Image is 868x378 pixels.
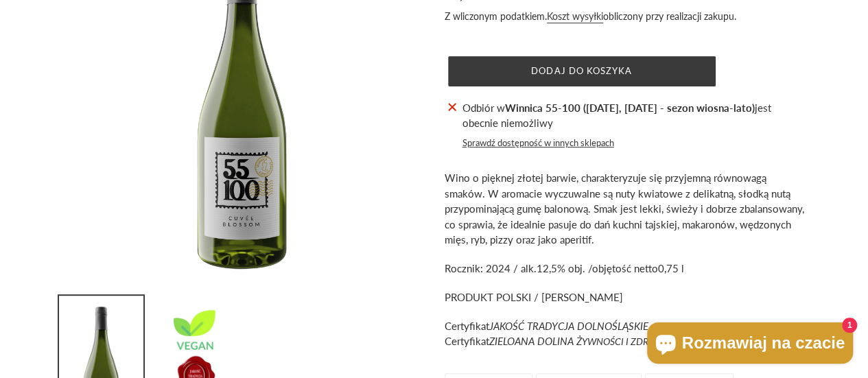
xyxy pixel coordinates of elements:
div: Z wliczonym podatkiem. obliczony przy realizacji zakupu. [445,9,808,23]
p: PRODUKT POLSKI / [PERSON_NAME] [445,290,808,305]
span: Rocznik: 2024 / alk. [445,262,537,274]
em: ZIELOANA DOLINA Ż [489,335,673,347]
span: 0,75 l [658,262,684,274]
inbox-online-store-chat: Czat w sklepie online Shopify [643,322,857,367]
span: Wino o pięknej złotej barwie, charakteryzuje się przyjemną równowagą smaków. W aromacie wyczuwaln... [445,172,804,246]
span: YWNOŚCI I ZDROWIA [582,335,673,347]
strong: Winnica 55-100 ([DATE], [DATE] - sezon wiosna-lato) [505,102,755,114]
a: Koszt wysyłki [547,10,603,23]
button: Sprawdź dostępność w innych sklepach [462,137,614,150]
p: Odbiór w jest obecnie niemożliwy [462,100,808,131]
p: Certyfikat Certyfikat [445,318,808,349]
em: JAKOŚĆ TRADYCJA DOLNOŚLĄSKIE [489,320,648,332]
span: 12,5% obj. / [537,262,592,274]
span: objętość netto [592,262,658,274]
button: Dodaj do koszyka [448,56,716,86]
span: Dodaj do koszyka [531,65,632,76]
